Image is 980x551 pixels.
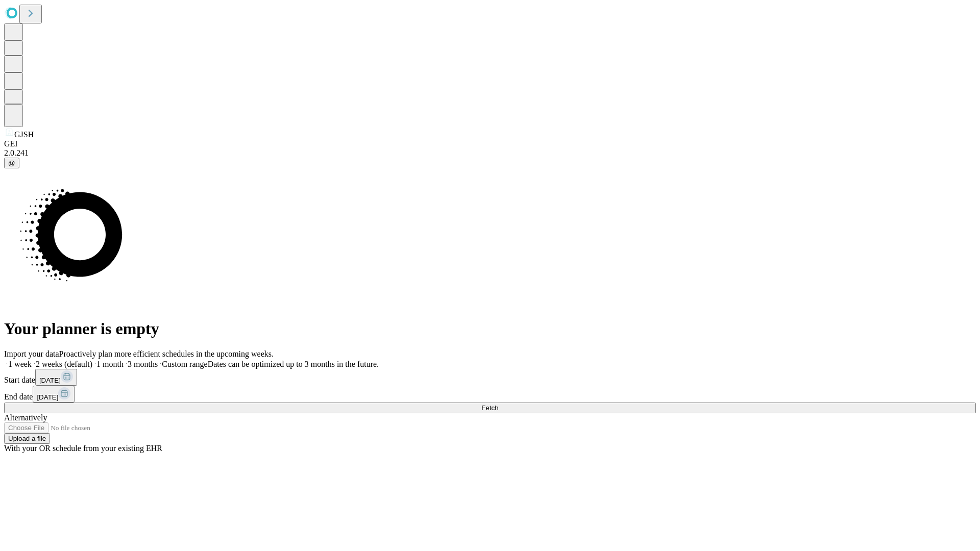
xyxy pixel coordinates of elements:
span: 1 week [8,360,32,368]
button: Upload a file [4,433,50,444]
h1: Your planner is empty [4,319,976,338]
span: [DATE] [39,377,61,384]
span: 3 months [128,360,158,368]
span: Alternatively [4,413,47,422]
button: @ [4,158,19,168]
span: Fetch [481,404,498,412]
span: With your OR schedule from your existing EHR [4,444,162,453]
span: [DATE] [37,393,58,401]
button: Fetch [4,403,976,413]
button: [DATE] [35,369,77,386]
span: 1 month [96,360,124,368]
span: GJSH [14,130,34,139]
div: Start date [4,369,976,386]
span: @ [8,159,15,167]
span: 2 weeks (default) [36,360,92,368]
div: End date [4,386,976,403]
span: Proactively plan more efficient schedules in the upcoming weeks. [59,349,274,358]
div: GEI [4,139,976,148]
span: Import your data [4,349,59,358]
span: Dates can be optimized up to 3 months in the future. [208,360,379,368]
span: Custom range [162,360,207,368]
button: [DATE] [33,386,75,403]
div: 2.0.241 [4,148,976,158]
